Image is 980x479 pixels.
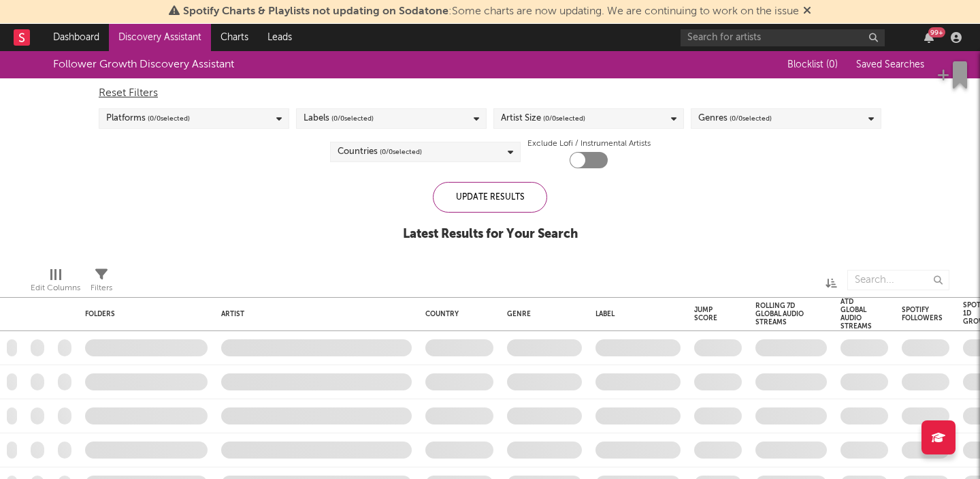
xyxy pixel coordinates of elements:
div: Folders [85,310,187,318]
div: Follower Growth Discovery Assistant [53,57,234,73]
label: Exclude Lofi / Instrumental Artists [527,136,651,152]
span: ( 0 / 0 selected) [380,144,422,160]
a: Discovery Assistant [109,24,211,51]
span: ( 0 / 0 selected) [730,110,772,127]
div: Genres [698,110,772,127]
span: ( 0 / 0 selected) [543,110,585,127]
span: ( 0 ) [826,60,838,69]
div: Genre [507,310,575,318]
div: ATD Global Audio Streams [840,298,872,330]
div: Spotify Followers [902,306,943,322]
div: Labels [304,110,374,127]
div: Jump Score [694,306,721,322]
span: ( 0 / 0 selected) [331,110,374,127]
span: ( 0 / 0 selected) [148,110,190,127]
div: Artist Size [501,110,585,127]
input: Search for artists [681,29,885,46]
span: Spotify Charts & Playlists not updating on Sodatone [183,6,448,17]
button: Saved Searches [852,59,927,70]
input: Search... [847,270,949,290]
div: Edit Columns [31,280,80,296]
div: Edit Columns [31,263,80,303]
div: 99 + [928,27,945,37]
span: Saved Searches [856,60,927,69]
div: Update Results [433,182,547,213]
span: : Some charts are now updating. We are continuing to work on the issue [183,6,799,17]
div: Filters [91,280,112,296]
button: 99+ [924,32,934,43]
div: Label [595,310,674,318]
div: Platforms [106,110,190,127]
div: Artist [221,310,405,318]
a: Charts [211,24,258,51]
span: Dismiss [803,6,811,17]
div: Rolling 7D Global Audio Streams [755,302,806,326]
span: Blocklist [787,60,838,69]
div: Country [425,310,487,318]
div: Filters [91,263,112,303]
a: Leads [258,24,301,51]
div: Latest Results for Your Search [403,226,578,243]
a: Dashboard [44,24,109,51]
div: Reset Filters [99,85,881,102]
div: Countries [338,144,422,160]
